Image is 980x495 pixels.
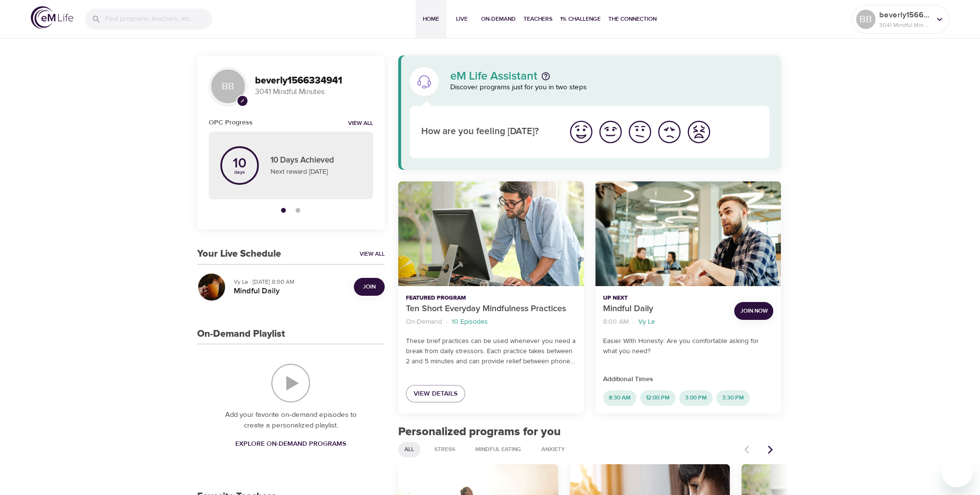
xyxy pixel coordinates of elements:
[716,390,750,406] div: 3:30 PM
[348,120,373,128] a: View all notifications
[234,286,346,296] h5: Mindful Daily
[566,117,596,147] button: I'm feeling great
[625,117,655,147] button: I'm feeling ok
[568,119,594,145] img: great
[270,154,362,167] p: 10 Days Achieved
[595,181,781,286] button: Mindful Daily
[632,316,634,329] li: ·
[363,282,376,292] span: Join
[399,445,420,454] span: All
[419,14,443,24] span: Home
[231,435,350,453] a: Explore On-Demand Programs
[271,364,310,402] img: On-Demand Playlist
[234,277,346,286] p: Vy Le · [DATE] 8:00 AM
[406,316,576,329] nav: breadcrumb
[535,442,571,457] div: Anxiety
[879,21,930,29] p: 3041 Mindful Minutes
[398,425,781,439] h2: Personalized programs for you
[235,438,346,450] span: Explore On-Demand Programs
[685,119,712,145] img: worst
[398,442,420,457] div: All
[354,278,385,296] button: Join
[421,125,555,139] p: How are you feeling [DATE]?
[734,302,773,320] button: Join Now
[452,317,488,327] p: 10 Episodes
[638,317,655,327] p: Vy Le
[684,117,713,147] button: I'm feeling worst
[428,442,461,457] div: Stress
[429,445,461,454] span: Stress
[416,74,432,89] img: eM Life Assistant
[233,170,246,174] p: days
[640,394,675,402] span: 12:00 PM
[197,248,281,260] h3: Your Live Schedule
[406,317,442,327] p: On-Demand
[233,157,246,170] p: 10
[603,316,726,329] nav: breadcrumb
[603,336,773,357] p: Easier With Honesty: Are you comfortable asking for what you need?
[406,336,576,367] p: These brief practices can be used whenever you need a break from daily stressors. Each practice t...
[216,410,365,431] p: Add your favorite on-demand episodes to create a personalized playlist.
[603,394,636,402] span: 8:30 AM
[209,117,253,128] h6: OPC Progress
[270,167,362,177] p: Next reward [DATE]
[603,302,726,316] p: Mindful Daily
[406,294,576,302] p: Featured Program
[197,329,285,340] h3: On-Demand Playlist
[856,10,875,29] div: BB
[469,442,527,457] div: Mindful Eating
[656,119,683,145] img: bad
[941,456,972,487] iframe: Button to launch messaging window
[450,14,473,24] span: Live
[740,306,767,316] span: Join Now
[655,117,684,147] button: I'm feeling bad
[470,445,527,454] span: Mindful Eating
[716,394,750,402] span: 3:30 PM
[603,374,773,385] p: Additional Times
[760,439,781,460] button: Next items
[640,390,675,406] div: 12:00 PM
[536,445,571,454] span: Anxiety
[406,385,465,403] a: View Details
[450,70,537,82] p: eM Life Assistant
[597,119,624,145] img: good
[608,14,657,24] span: The Connection
[627,119,653,145] img: ok
[105,9,212,29] input: Find programs, teachers, etc...
[560,14,601,24] span: 1% Challenge
[255,75,373,86] h3: beverly1566334941
[446,316,448,329] li: ·
[414,388,457,400] span: View Details
[450,82,770,93] p: Discover programs just for you in two steps
[679,390,712,406] div: 3:00 PM
[603,294,726,302] p: Up Next
[603,390,636,406] div: 8:30 AM
[596,117,625,147] button: I'm feeling good
[398,181,584,286] button: Ten Short Everyday Mindfulness Practices
[603,317,629,327] p: 8:00 AM
[31,6,73,29] img: logo
[481,14,516,24] span: On-Demand
[406,302,576,316] p: Ten Short Everyday Mindfulness Practices
[255,86,373,97] p: 3041 Mindful Minutes
[879,9,930,21] p: beverly1566334941
[524,14,552,24] span: Teachers
[679,394,712,402] span: 3:00 PM
[360,250,385,258] a: View All
[209,67,247,106] div: BB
